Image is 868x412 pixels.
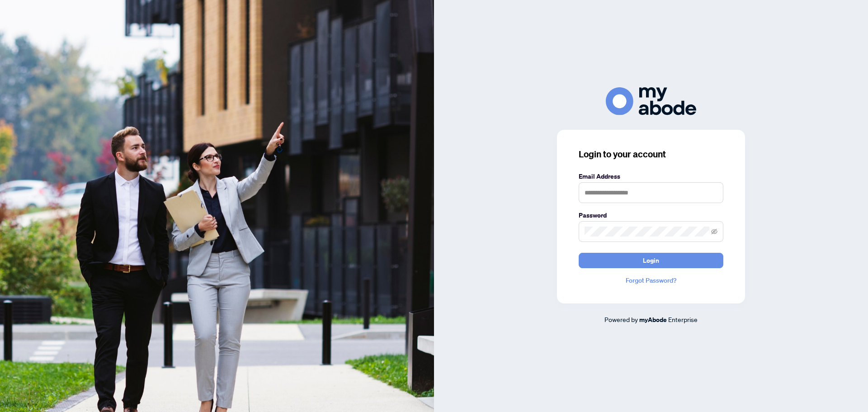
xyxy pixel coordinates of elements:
[579,171,723,181] label: Email Address
[643,253,659,268] span: Login
[604,315,638,323] span: Powered by
[579,148,723,161] h3: Login to your account
[639,315,667,325] a: myAbode
[579,275,723,285] a: Forgot Password?
[711,228,717,235] span: eye-invisible
[668,315,698,323] span: Enterprise
[579,210,723,220] label: Password
[606,87,696,115] img: ma-logo
[579,253,723,268] button: Login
